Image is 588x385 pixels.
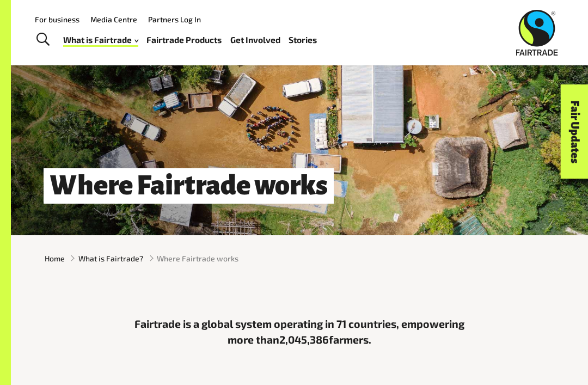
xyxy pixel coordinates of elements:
[279,333,329,346] span: 2,045,386
[230,32,280,47] a: Get Involved
[78,253,143,264] a: What is Fairtrade?
[148,15,201,24] a: Partners Log In
[289,32,317,47] a: Stories
[35,15,79,24] a: For business
[90,15,137,24] a: Media Centre
[146,32,222,47] a: Fairtrade Products
[29,26,56,53] a: Toggle Search
[45,253,65,264] a: Home
[516,10,558,56] img: Fairtrade Australia New Zealand logo
[132,316,467,348] p: Fairtrade is a global system operating in 71 countries, empowering more than farmers.
[44,168,334,204] h1: Where Fairtrade works
[63,32,138,47] a: What is Fairtrade
[157,253,238,264] span: Where Fairtrade works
